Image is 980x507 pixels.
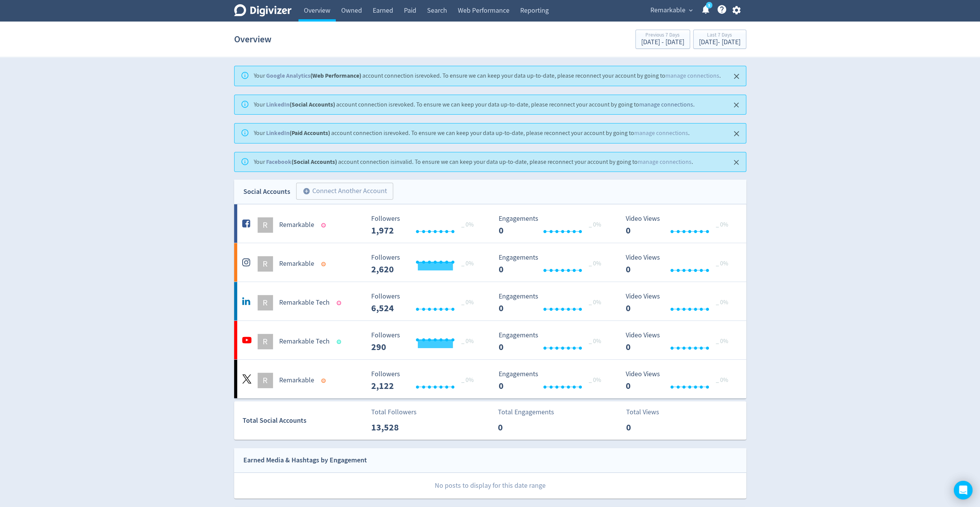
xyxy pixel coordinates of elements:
span: _ 0% [461,260,474,267]
div: [DATE] - [DATE] [699,39,740,46]
svg: Followers --- [367,293,483,313]
h1: Overview [234,27,271,52]
span: _ 0% [461,376,474,384]
span: _ 0% [589,260,601,267]
a: RRemarkable Tech Followers --- _ 0% Followers 6,524 Engagements 0 Engagements 0 _ 0% Video Views ... [234,282,746,320]
h5: Remarkable Tech [279,337,330,346]
a: Facebook [266,158,291,166]
p: 0 [626,420,670,434]
svg: Engagements 0 [495,215,610,235]
div: Previous 7 Days [641,32,684,39]
span: add_circle [303,187,310,195]
span: _ 0% [461,299,474,306]
svg: Video Views 0 [622,370,737,391]
div: R [258,256,273,272]
a: RRemarkable Followers --- _ 0% Followers 2,620 Engagements 0 Engagements 0 _ 0% Video Views 0 Vid... [234,243,746,282]
span: Data last synced: 12 May 2025, 3:01am (AEST) [321,223,328,227]
a: RRemarkable Tech Followers --- _ 0% Followers 290 Engagements 0 Engagements 0 _ 0% Video Views 0 ... [234,321,746,359]
button: Last 7 Days[DATE]- [DATE] [693,30,746,49]
h5: Remarkable [279,220,314,230]
span: _ 0% [716,376,728,384]
span: _ 0% [716,337,728,345]
a: LinkedIn [266,129,290,137]
svg: Video Views 0 [622,293,737,313]
span: _ 0% [589,299,601,306]
span: Data last synced: 2 Sep 2025, 9:02pm (AEST) [337,340,343,344]
p: 13,528 [371,420,415,434]
h5: Remarkable [279,376,314,385]
a: Google Analytics [266,72,310,80]
p: Total Followers [371,407,416,417]
span: expand_more [687,7,694,14]
a: manage connections [638,158,692,166]
svg: Engagements 0 [495,254,610,274]
span: _ 0% [716,260,728,267]
button: Close [730,99,743,112]
div: R [258,217,273,233]
span: Data last synced: 27 May 2024, 7:02pm (AEST) [337,301,343,305]
svg: Followers --- [367,332,483,352]
button: Connect Another Account [296,183,393,200]
a: LinkedIn [266,100,290,108]
svg: Video Views 0 [622,254,737,274]
span: _ 0% [589,337,601,345]
div: [DATE] - [DATE] [641,39,684,46]
div: Your account connection is revoked . To ensure we can keep your data up-to-date, please reconnect... [254,68,721,83]
a: manage connections [665,72,719,80]
p: Total Views [626,407,670,417]
strong: (Social Accounts) [266,158,337,166]
span: _ 0% [461,221,474,228]
a: manage connections [639,101,693,108]
h5: Remarkable [279,259,314,269]
a: 5 [706,2,712,8]
span: _ 0% [589,221,601,228]
p: 0 [498,420,542,434]
svg: Video Views 0 [622,332,737,352]
div: Your account connection is invalid . To ensure we can keep your data up-to-date, please reconnect... [254,155,693,170]
strong: (Paid Accounts) [266,129,330,137]
text: 5 [708,3,710,8]
svg: Followers --- [367,215,483,235]
span: _ 0% [716,221,728,228]
span: _ 0% [716,299,728,306]
button: Close [730,156,743,169]
svg: Followers --- [367,370,483,391]
div: R [258,334,273,349]
div: Total Social Accounts [243,415,365,426]
svg: Engagements 0 [495,332,610,352]
button: Previous 7 Days[DATE] - [DATE] [635,30,690,49]
div: Your account connection is revoked . To ensure we can keep your data up-to-date, please reconnect... [254,97,695,112]
div: Your account connection is revoked . To ensure we can keep your data up-to-date, please reconnect... [254,126,690,141]
svg: Engagements 0 [495,370,610,391]
svg: Followers --- [367,254,483,274]
span: Data last synced: 5 Nov 2024, 4:02am (AEDT) [321,262,328,266]
strong: (Social Accounts) [266,100,335,108]
svg: Engagements 0 [495,293,610,313]
span: _ 0% [461,337,474,345]
button: Remarkable [648,4,695,17]
p: Total Engagements [498,407,554,417]
div: R [258,373,273,388]
div: R [258,295,273,310]
a: RRemarkable Followers --- _ 0% Followers 2,122 Engagements 0 Engagements 0 _ 0% Video Views 0 Vid... [234,360,746,398]
button: Close [730,70,743,83]
div: Open Intercom Messenger [954,481,972,499]
a: Connect Another Account [290,184,393,200]
div: Last 7 Days [699,32,740,39]
svg: Video Views 0 [622,215,737,235]
span: Data last synced: 20 Apr 2023, 4:02pm (AEST) [321,379,328,383]
button: Close [730,127,743,140]
span: Remarkable [650,4,685,17]
a: RRemarkable Followers --- _ 0% Followers 1,972 Engagements 0 Engagements 0 _ 0% Video Views 0 Vid... [234,204,746,243]
p: No posts to display for this date range [235,473,746,499]
h5: Remarkable Tech [279,298,330,307]
a: manage connections [634,129,688,137]
strong: (Web Performance) [266,72,361,80]
div: Social Accounts [243,186,290,197]
div: Earned Media & Hashtags by Engagement [243,455,367,466]
span: _ 0% [589,376,601,384]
